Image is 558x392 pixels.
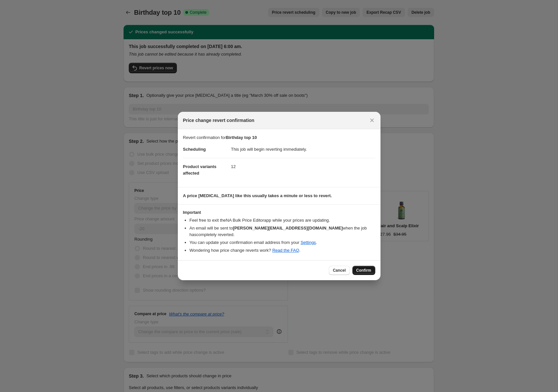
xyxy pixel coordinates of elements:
button: Close [367,116,377,125]
dd: This job will begin reverting immediately. [231,141,375,158]
span: Price change revert confirmation [183,117,255,124]
b: [PERSON_NAME][EMAIL_ADDRESS][DOMAIN_NAME] [233,226,343,230]
button: Confirm [352,266,375,275]
p: Revert confirmation for [183,134,375,141]
li: Feel free to exit the NA Bulk Price Editor app while your prices are updating. [190,217,375,224]
a: Settings [300,240,316,245]
li: You can update your confirmation email address from your . [190,239,375,246]
button: Cancel [329,266,349,275]
span: Product variants affected [183,164,217,176]
b: Birthday top 10 [226,135,257,140]
h3: Important [183,210,375,215]
span: Scheduling [183,147,206,152]
b: A price [MEDICAL_DATA] like this usually takes a minute or less to revert. [183,193,332,198]
li: Wondering how price change reverts work? . [190,247,375,254]
span: Confirm [356,268,371,273]
dd: 12 [231,158,375,175]
span: Cancel [333,268,346,273]
a: Read the FAQ [272,248,299,253]
li: An email will be sent to when the job has completely reverted . [190,225,375,238]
